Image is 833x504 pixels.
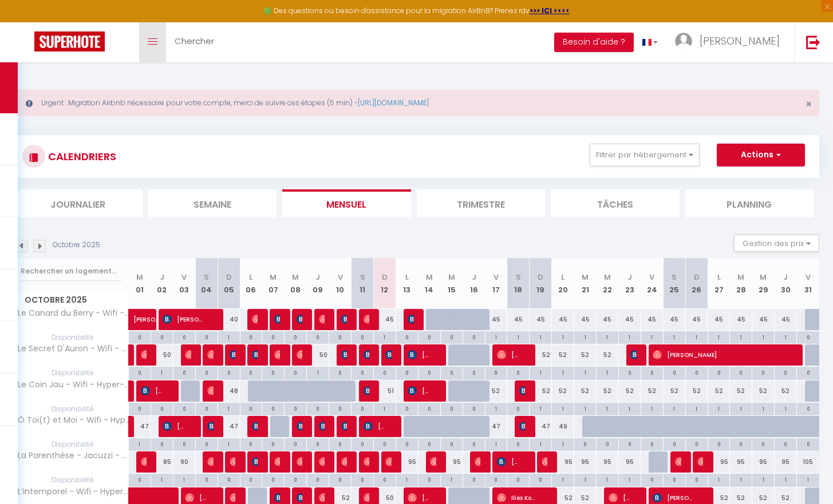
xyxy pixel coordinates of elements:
[285,403,306,414] div: 0
[338,272,343,283] abbr: V
[700,34,780,48] span: [PERSON_NAME]
[760,272,767,283] abbr: M
[341,451,347,473] span: [PERSON_NAME]
[507,367,529,378] div: 0
[218,258,240,309] th: 05
[552,258,574,309] th: 20
[129,438,151,449] div: 1
[129,331,151,342] div: 0
[708,331,730,342] div: 1
[285,367,306,378] div: 0
[151,331,173,342] div: 0
[240,331,262,342] div: 0
[129,367,151,378] div: 0
[664,403,685,414] div: 1
[597,403,618,414] div: 1
[285,258,307,309] th: 08
[352,258,374,309] th: 11
[627,272,632,283] abbr: J
[582,272,589,283] abbr: M
[530,6,570,15] a: >>> ICI <<<<
[173,258,195,309] th: 03
[418,258,440,309] th: 14
[730,258,752,309] th: 28
[240,367,262,378] div: 0
[129,380,135,402] a: [PERSON_NAME]
[352,367,373,378] div: 0
[141,451,147,473] span: [PERSON_NAME]
[14,189,143,217] li: Journalier
[717,144,805,166] button: Actions
[426,272,433,283] abbr: M
[485,380,507,402] div: 52
[597,380,619,402] div: 52
[494,272,499,283] abbr: V
[364,380,369,402] span: [PERSON_NAME]
[561,272,564,283] abbr: L
[806,35,820,49] img: logout
[574,403,596,414] div: 1
[151,438,173,449] div: 0
[806,272,811,283] abbr: V
[173,438,195,449] div: 0
[282,189,411,217] li: Mensuel
[538,272,543,283] abbr: D
[307,344,329,366] div: 50
[417,189,546,217] li: Trimestre
[329,258,352,309] th: 10
[151,344,173,366] div: 50
[230,344,235,366] span: [PERSON_NAME]
[552,309,574,330] div: 45
[307,403,329,414] div: 0
[775,367,796,378] div: 0
[797,331,819,342] div: 0
[730,331,752,342] div: 1
[697,451,703,473] span: Marzhin Ptak
[485,416,507,437] div: 47
[618,258,641,309] th: 23
[806,99,812,109] button: Close
[141,380,164,402] span: [PERSON_NAME] [PERSON_NAME]
[195,258,218,309] th: 04
[14,292,128,308] span: Octobre 2025
[196,331,218,342] div: 0
[408,380,431,402] span: [PERSON_NAME]
[14,331,128,344] span: Disponibilité
[485,331,507,342] div: 1
[685,309,708,330] div: 45
[463,367,485,378] div: 0
[730,403,752,414] div: 1
[14,403,128,415] span: Disponibilité
[374,331,396,342] div: 1
[641,258,663,309] th: 24
[472,272,476,283] abbr: J
[274,344,280,366] span: [PERSON_NAME] et [PERSON_NAME]
[297,451,302,473] span: [PERSON_NAME]
[16,380,131,389] span: Le Coin Jau - Wifi - Hyper-Centre
[196,403,218,414] div: 0
[441,331,463,342] div: 0
[775,258,797,309] th: 30
[419,403,440,414] div: 0
[552,331,574,342] div: 1
[686,331,708,342] div: 1
[775,380,797,402] div: 52
[618,309,641,330] div: 45
[14,367,128,379] span: Disponibilité
[708,258,730,309] th: 27
[519,415,525,437] span: [PERSON_NAME]
[675,33,692,50] img: ...
[530,416,552,437] div: 47
[319,451,325,473] span: [PERSON_NAME]
[730,380,752,402] div: 52
[373,380,396,402] div: 51
[797,403,819,414] div: 0
[641,403,663,414] div: 1
[373,258,396,309] th: 12
[240,403,262,414] div: 0
[554,33,634,52] button: Besoin d'aide ?
[364,344,369,366] span: [PERSON_NAME]
[597,367,618,378] div: 1
[218,380,240,402] div: 48
[173,367,195,378] div: 0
